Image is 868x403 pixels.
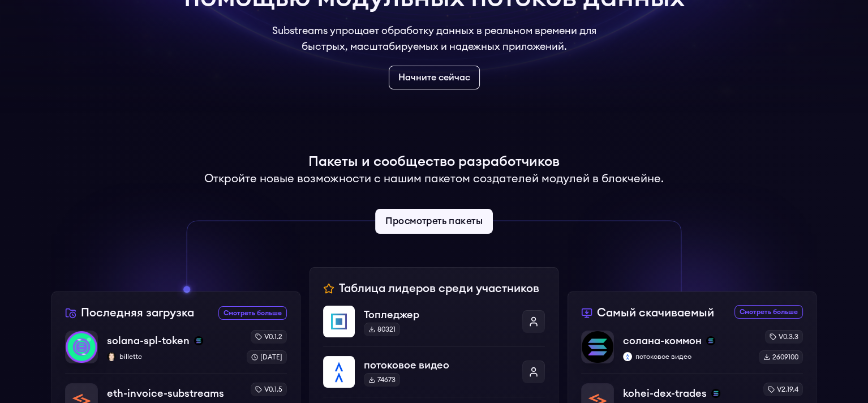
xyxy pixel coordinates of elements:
font: kohei-dex-trades [623,388,707,398]
font: billettc [119,353,142,360]
a: ТопледжерТопледжер80321 [323,306,545,346]
a: Просмотреть пакеты [375,209,493,234]
font: Смотреть больше [224,310,282,316]
img: солана [711,389,720,398]
font: Просмотреть пакеты [385,217,483,226]
a: Начните сейчас [389,66,480,89]
img: потоковое видео [323,356,355,388]
font: потоковое видео [635,353,691,360]
font: Начните сейчас [398,73,470,82]
img: солана [706,336,715,345]
img: солана-коммон [582,331,613,363]
font: Топледжер [364,310,419,320]
font: Пакеты и сообщество разработчиков [308,155,560,169]
img: billettc [107,352,116,361]
img: солана [194,336,203,345]
font: потоковое видео [364,360,449,370]
a: solana-spl-tokensolana-spl-tokenсоланаbillettcbillettcv0.1.2[DATE] [65,330,287,373]
img: Топледжер [323,306,355,337]
a: Посмотреть больше самых скачиваемых пакетов [734,305,803,319]
img: solana-spl-token [66,331,97,363]
font: Смотреть больше [740,308,798,315]
a: солана-коммонсолана-коммонсоланапотоковое видеопотоковое видеоv0.3.32609100 [581,330,803,373]
font: Substreams упрощает обработку данных в реальном времени для быстрых, масштабируемых и надежных пр... [272,25,596,52]
a: Посмотреть больше недавно загруженных пакетов [218,306,287,320]
font: solana-spl-token [107,336,190,346]
a: потоковое видеопотоковое видео74673 [323,346,545,397]
font: солана-коммон [623,336,702,346]
img: потоковое видео [623,352,632,361]
font: Откройте новые возможности с нашим пакетом создателей модулей в блокчейне. [204,173,664,185]
font: eth-invoice-substreams [107,388,224,398]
